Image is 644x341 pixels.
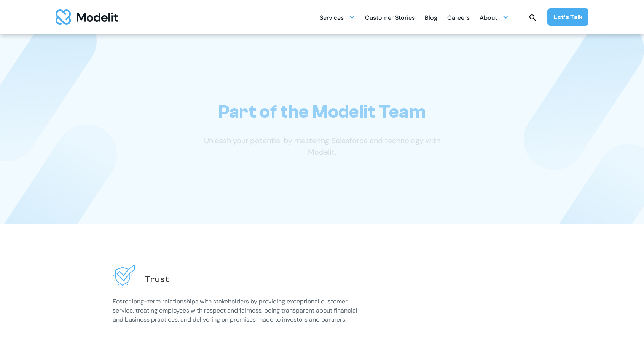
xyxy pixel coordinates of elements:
[56,9,118,25] img: modelit logo
[320,10,355,25] div: Services
[447,10,470,25] a: Careers
[425,10,437,25] a: Blog
[191,135,453,158] p: Unleash your potential by mastering Salesforce and technology with Modelit.
[447,11,470,26] div: Careers
[480,11,497,26] div: About
[480,10,509,25] div: About
[365,10,415,25] a: Customer Stories
[145,273,169,285] h2: Trust
[553,13,582,21] div: Let’s Talk
[425,11,437,26] div: Blog
[547,8,588,26] a: Let’s Talk
[320,11,344,26] div: Services
[113,297,364,324] p: Foster long-term relationships with stakeholders by providing exceptional customer service, treat...
[218,101,426,123] h1: Part of the Modelit Team
[365,11,415,26] div: Customer Stories
[56,9,118,25] a: home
